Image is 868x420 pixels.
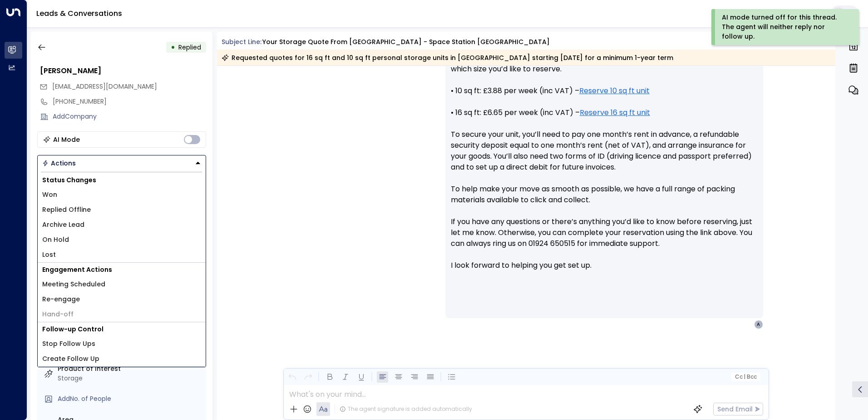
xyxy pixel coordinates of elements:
[58,364,202,374] label: Product of Interest
[42,235,69,245] span: On Hold
[222,37,261,46] span: Subject Line:
[53,97,206,106] div: [PHONE_NUMBER]
[42,310,74,319] span: Hand-off
[731,373,760,381] button: Cc|Bcc
[579,85,650,96] a: Reserve 10 sq ft unit
[38,322,206,336] h1: Follow-up Control
[42,220,84,230] span: Archive Lead
[222,53,673,62] div: Requested quotes for 16 sq ft and 10 sq ft personal storage units in [GEOGRAPHIC_DATA] starting [...
[38,263,206,277] h1: Engagement Actions
[42,250,56,260] span: Lost
[37,155,206,171] button: Actions
[302,371,314,383] button: Redo
[735,374,756,380] span: Cc Bcc
[754,320,763,329] div: A
[42,280,105,289] span: Meeting Scheduled
[42,159,76,167] div: Actions
[52,82,157,91] span: [EMAIL_ADDRESS][DOMAIN_NAME]
[42,190,57,200] span: Won
[42,295,80,304] span: Re-engage
[52,82,157,91] span: al_grassam@hotmail.com
[58,394,202,404] div: AddNo. of People
[262,37,550,47] div: Your storage quote from [GEOGRAPHIC_DATA] - Space Station [GEOGRAPHIC_DATA]
[42,354,99,364] span: Create Follow Up
[53,112,206,121] div: AddCompany
[37,155,206,171] div: Button group with a nested menu
[286,371,298,383] button: Undo
[58,374,202,383] div: Storage
[42,339,95,349] span: Stop Follow Ups
[451,20,758,282] p: Hi [PERSON_NAME], Thank you for requesting quotes for both our 10 sq ft and 16 sq ft storage unit...
[178,43,201,52] span: Replied
[53,135,80,144] div: AI Mode
[171,39,175,55] div: •
[38,173,206,187] h1: Status Changes
[40,65,206,76] div: [PERSON_NAME]
[36,8,122,19] a: Leads & Conversations
[722,13,847,41] div: AI mode turned off for this thread. The agent will neither reply nor follow up.
[744,374,745,380] span: |
[580,107,650,118] a: Reserve 16 sq ft unit
[340,405,472,413] div: The agent signature is added automatically
[42,205,91,215] span: Replied Offline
